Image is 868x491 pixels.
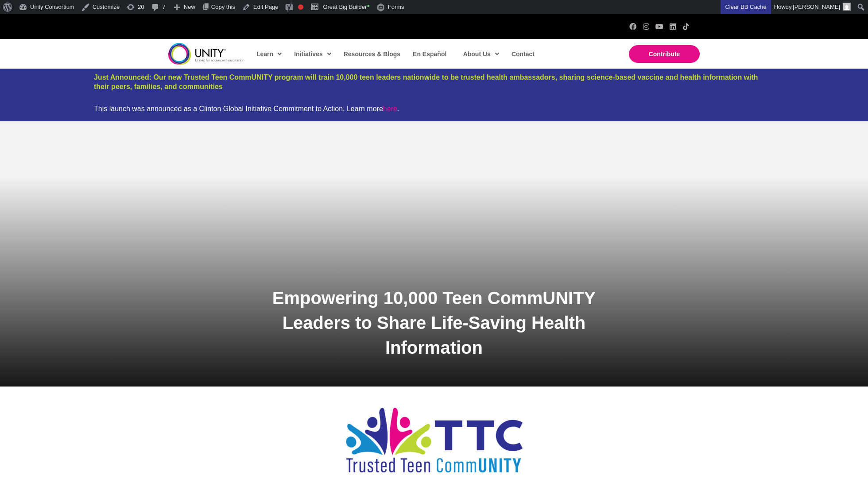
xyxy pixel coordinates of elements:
a: LinkedIn [669,23,676,30]
span: En Español [413,50,446,58]
a: Contribute [629,45,700,63]
div: This launch was announced as a Clinton Global Initiative Commitment to Action. Learn more . [94,104,774,113]
a: TikTok [682,23,690,30]
span: About Us [463,47,499,61]
a: Just Announced: Our new Trusted Teen CommUNITY program will train 10,000 teen leaders nationwide ... [94,73,758,90]
div: Focus keyphrase not set [298,4,303,10]
a: About Us [459,44,503,64]
a: Contact [507,44,538,64]
a: Instagram [643,23,650,30]
span: Initiatives [294,47,331,61]
span: Learn [256,47,282,61]
a: Resources & Blogs [339,44,404,64]
span: Resources & Blogs [344,50,400,58]
a: Facebook [629,23,636,30]
a: En Español [408,44,450,64]
img: Trusted Teen Community_LANDSCAPE [345,404,523,472]
span: Contribute [649,50,680,58]
span: [PERSON_NAME] [793,4,840,10]
img: unity-logo-dark [168,43,244,65]
span: • [367,2,369,11]
span: Empowering 10,000 Teen CommUNITY Leaders to Share Life-Saving Health Information [272,288,596,357]
a: here [383,105,397,112]
span: Contact [511,50,535,58]
a: YouTube [656,23,663,30]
